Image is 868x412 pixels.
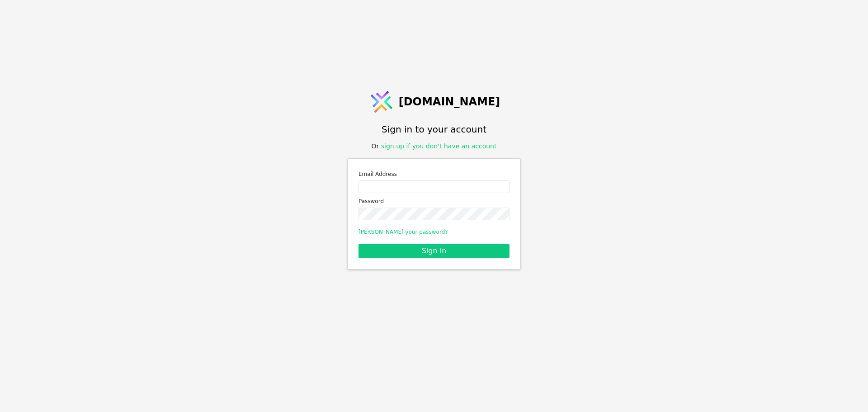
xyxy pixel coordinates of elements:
label: Email Address [359,170,509,179]
label: Password [359,197,509,206]
span: [DOMAIN_NAME] [399,94,500,110]
a: [DOMAIN_NAME] [368,88,500,115]
div: Or [372,142,497,151]
a: [PERSON_NAME] your password? [359,229,448,235]
input: Password [359,208,509,220]
a: sign up if you don't have an account [381,142,497,150]
input: Email address [359,180,509,193]
button: Sign in [359,244,509,258]
h1: Sign in to your account [382,123,486,136]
